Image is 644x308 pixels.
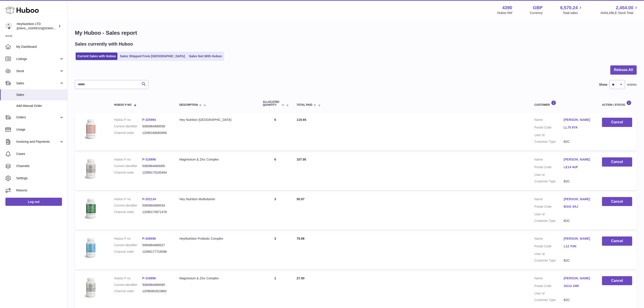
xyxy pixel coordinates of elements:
[79,118,102,140] img: 43901725566913.jpg
[114,157,142,162] dt: Huboo P no
[602,197,632,206] button: Cancel
[258,232,292,269] td: 3
[564,140,593,144] dd: B2C
[142,276,156,280] a: P-318896
[602,237,632,246] button: Cancel
[75,29,637,37] h1: My Huboo - Sales report
[534,100,593,106] div: Customer
[534,173,564,177] dt: User Id
[118,53,186,60] a: Sales Shipped From [GEOGRAPHIC_DATA]
[114,276,142,280] dt: Huboo P no
[16,93,64,97] span: Sales
[564,237,593,241] a: [PERSON_NAME]
[564,244,593,248] a: L12 7HN
[297,237,305,240] span: 79.98
[16,115,59,120] span: Orders
[79,276,102,299] img: 43901725567059.jpg
[179,118,254,122] div: Hey Nutrition [GEOGRAPHIC_DATA]
[534,298,564,302] dt: Customer Type
[142,197,156,201] a: P-252134
[602,157,632,167] button: Cancel
[17,22,57,30] div: HeyNutrition LTD
[560,5,583,15] a: 6,570.24 Total sales
[497,11,512,15] div: Huboo Ref
[16,57,59,61] span: Listings
[258,153,292,190] td: 6
[534,219,564,223] dt: Customer Type
[297,118,306,122] span: 119.94
[142,158,156,161] a: P-318896
[142,131,170,135] dd: 12090166083958
[534,157,564,163] dt: Name
[79,237,102,259] img: 43901725567703.jpeg
[534,197,564,202] dt: Name
[114,243,142,247] dt: Current identifier
[16,45,64,49] span: My Dashboard
[79,157,102,180] img: 43901725567059.jpg
[142,170,170,175] dd: 12090170245494
[114,103,131,106] span: Huboo P no
[142,118,156,122] a: P-325994
[534,205,564,210] dt: Postal Code
[564,258,593,263] dd: B2C
[142,250,170,254] dd: 12090177716598
[79,197,102,220] img: 43901725567377.jpeg
[534,276,564,282] dt: Name
[114,170,142,175] dt: Channel order
[564,125,593,130] a: LL75 8YA
[533,5,543,11] strong: GBP
[142,210,170,214] dd: 12090170671478
[534,140,564,144] dt: Customer Type
[563,11,583,15] span: Total sales
[564,284,593,288] a: SG14 1NR
[297,158,306,161] span: 107.95
[179,103,198,106] span: Description
[564,157,593,162] a: [PERSON_NAME]
[297,103,312,106] span: Total paid
[114,237,142,241] dt: Huboo P no
[179,237,254,241] div: HeyNutrition Probiotic Complex
[564,197,593,201] a: [PERSON_NAME]
[142,237,156,240] a: P-206696
[534,291,564,296] dt: User Id
[114,118,142,122] dt: Huboo P no
[17,26,66,30] span: [EMAIL_ADDRESS][DOMAIN_NAME]
[5,23,12,30] img: info@heynutrition.com
[114,203,142,208] dt: Current identifier
[179,157,254,162] div: Magnesium & Zinc Complex
[16,176,64,180] span: Settings
[16,127,64,132] span: Usage
[114,250,142,254] dt: Channel order
[564,205,593,209] a: BS41 9AJ
[258,193,292,230] td: 3
[600,11,639,15] span: AVAILABLE Stock Total
[187,53,223,60] a: Sales Not With Huboo
[530,11,543,15] div: Currency
[179,197,254,201] div: Hey Nutrition Multivitamin
[114,124,142,129] dt: Current identifier
[610,65,637,75] button: Release All
[142,203,170,208] dd: 5060864680034
[114,283,142,287] dt: Current identifier
[564,118,593,122] a: [PERSON_NAME]
[560,5,578,11] span: 6,570.24
[534,125,564,131] dt: Postal Code
[297,276,305,280] span: 27.00
[16,164,64,168] span: Channels
[599,83,607,87] label: Show
[16,152,64,156] span: Cases
[564,179,593,184] dd: B2C
[114,197,142,201] dt: Huboo P no
[616,5,633,11] span: 2,454.00
[114,131,142,135] dt: Channel order
[534,133,564,137] dt: User Id
[16,104,64,108] span: Add Manual Order
[600,5,639,15] a: 2,454.00 AVAILABLE Stock Total
[534,258,564,263] dt: Customer Type
[564,165,593,169] a: LE14 4UF
[16,69,59,73] span: Stock
[534,252,564,256] dt: User Id
[263,101,281,106] span: ALLOCATED Quantity
[75,41,133,47] h2: Sales currently with Huboo
[564,298,593,302] dd: B2C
